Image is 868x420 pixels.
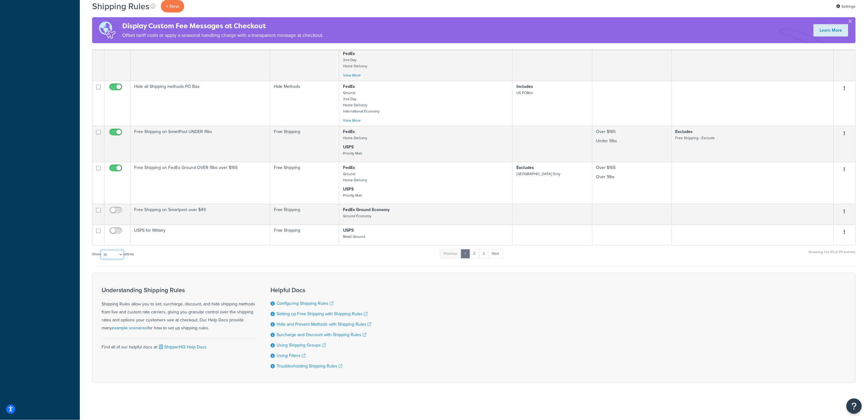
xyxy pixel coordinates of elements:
[516,164,534,171] strong: Excludes
[277,311,368,317] a: Setting up Free Shipping with Shipping Rules
[343,90,380,114] small: Ground 2nd Day Home Delivery International Economy
[461,249,470,258] a: 1
[270,126,339,162] td: Free Shipping
[271,287,371,294] h3: Helpful Docs
[596,174,668,180] p: Over 9lbs
[343,186,354,192] strong: USPS
[343,234,365,239] small: Retail Ground
[343,128,355,135] strong: FedEx
[130,126,270,162] td: Free Shipping on SmartPost UNDER 9lbs
[343,193,362,198] small: Priority Mail
[479,249,489,258] a: 3
[440,249,461,258] a: Previous
[343,171,367,183] small: Ground Home Delivery
[675,135,715,141] small: Free Shipping - Exclude
[270,26,339,81] td: Surcharge
[122,31,324,40] p: Offset tariff costs or apply a seasonal handling charge with a transparent message at checkout.
[814,24,848,37] a: Learn More
[343,144,354,150] strong: USPS
[343,227,354,234] strong: USPS
[92,17,122,43] img: duties-banner-06bc72dcb5fe05cb3f9472aba00be2ae8eb53ab6f0d8bb03d382ba314ac3c341.png
[343,57,367,69] small: 2nd Day Home Delivery
[469,249,480,258] a: 2
[92,0,150,12] h1: Shipping Rules
[343,135,367,141] small: Home Delivery
[593,162,672,204] td: Over $165
[102,339,255,351] div: Find all of our helpful docs at:
[343,50,355,57] strong: FedEx
[516,171,560,177] small: [GEOGRAPHIC_DATA] Only
[270,225,339,245] td: Free Shipping
[130,26,270,81] td: [US_STATE] 70+ lbs
[343,73,361,78] a: View More
[847,398,862,414] button: Open Resource Center
[809,249,856,262] div: Showing 1 to 10 of 25 entries
[516,90,533,96] small: US POBox
[836,2,856,11] a: Settings
[270,204,339,225] td: Free Shipping
[277,332,366,338] a: Surcharge and Discount with Shipping Rules
[158,344,207,351] a: ShipperHQ Help Docs
[277,342,326,349] a: Using Shipping Groups
[343,164,355,171] strong: FedEx
[112,325,147,332] a: example scenarios
[277,363,342,370] a: Troubleshooting Shipping Rules
[130,162,270,204] td: Free Shipping on FedEx Ground OVER 9lbs over $165
[270,81,339,126] td: Hide Methods
[516,83,533,90] strong: Includes
[122,21,324,31] h4: Display Custom Fee Messages at Checkout
[343,83,355,90] strong: FedEx
[343,213,372,219] small: Ground Economy
[130,225,270,245] td: USPS for Military
[102,287,255,294] h3: Understanding Shipping Rules
[277,300,333,307] a: Configuring Shipping Rules
[593,126,672,162] td: Over $165
[343,151,362,156] small: Priority Mail
[593,26,672,81] td: over 70lbs
[277,321,371,328] a: Hide and Prevent Methods with Shipping Rules
[130,204,270,225] td: Free Shipping on Smartpost over $49
[488,249,503,258] a: Next
[102,287,255,332] div: Shipping Rules allow you to set, surcharge, discount, and hide shipping methods from live and cus...
[343,206,390,213] strong: FedEx Ground Economy
[101,250,124,259] select: Showentries
[675,128,693,135] strong: Excludes
[130,81,270,126] td: Hide all Shipping methods PO Box
[270,162,339,204] td: Free Shipping
[277,353,306,359] a: Using Filters
[343,118,361,123] a: View More
[92,250,134,259] label: Show entries
[596,138,668,144] p: Under 9lbs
